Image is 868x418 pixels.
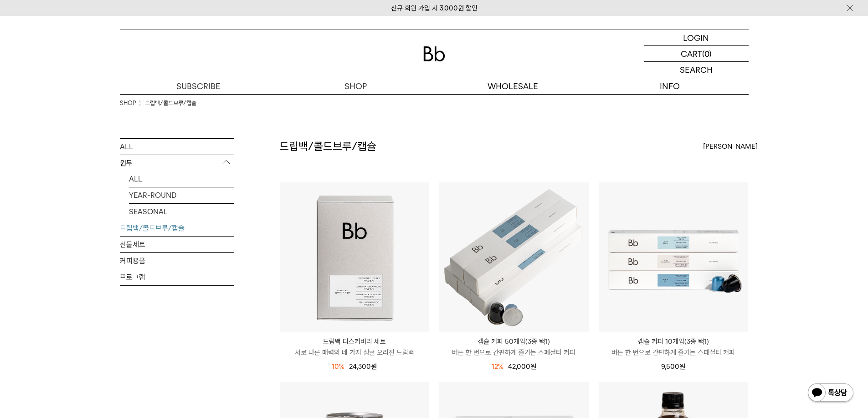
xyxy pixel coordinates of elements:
p: 캡슐 커피 50개입(3종 택1) [439,336,589,347]
p: WHOLESALE [434,78,591,94]
a: 커피용품 [120,253,234,269]
p: CART [681,46,702,61]
span: 42,000 [508,363,536,371]
a: YEAR-ROUND [129,187,234,203]
img: 캡슐 커피 10개입(3종 택1) [599,182,748,332]
a: 프로그램 [120,269,234,285]
span: [PERSON_NAME] [703,141,758,152]
a: CART (0) [644,46,749,62]
a: 캡슐 커피 50개입(3종 택1) 버튼 한 번으로 간편하게 즐기는 스페셜티 커피 [439,336,589,358]
img: 카카오톡 채널 1:1 채팅 버튼 [807,383,854,404]
a: 선물세트 [120,237,234,252]
span: 원 [371,363,377,371]
p: 캡슐 커피 10개입(3종 택1) [599,336,748,347]
span: 24,300 [349,363,377,371]
a: 드립백/콜드브루/캡슐 [120,220,234,236]
a: SEASONAL [129,204,234,220]
a: 신규 회원 가입 시 3,000원 할인 [391,4,478,12]
div: 12% [492,361,503,372]
p: SEARCH [680,62,713,78]
p: 드립백 디스커버리 세트 [280,336,429,347]
a: SUBSCRIBE [120,78,277,94]
img: 드립백 디스커버리 세트 [280,182,429,332]
p: 버튼 한 번으로 간편하게 즐기는 스페셜티 커피 [439,347,589,358]
a: 캡슐 커피 10개입(3종 택1) 버튼 한 번으로 간편하게 즐기는 스페셜티 커피 [599,336,748,358]
a: ALL [120,139,234,155]
span: 원 [679,363,685,371]
a: ALL [129,171,234,187]
a: LOGIN [644,30,749,46]
p: 서로 다른 매력의 네 가지 싱글 오리진 드립백 [280,347,429,358]
a: 드립백 디스커버리 세트 서로 다른 매력의 네 가지 싱글 오리진 드립백 [280,336,429,358]
h2: 드립백/콜드브루/캡슐 [279,139,376,154]
p: INFO [591,78,749,94]
a: 드립백/콜드브루/캡슐 [145,99,196,108]
p: 버튼 한 번으로 간편하게 즐기는 스페셜티 커피 [599,347,748,358]
div: 10% [332,361,344,372]
span: 9,500 [661,363,685,371]
img: 캡슐 커피 50개입(3종 택1) [439,182,589,332]
p: (0) [702,46,712,61]
span: 원 [530,363,536,371]
img: 로고 [423,46,445,61]
p: 원두 [120,155,234,171]
a: SHOP [277,78,434,94]
p: LOGIN [683,30,709,45]
a: SHOP [120,99,136,108]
